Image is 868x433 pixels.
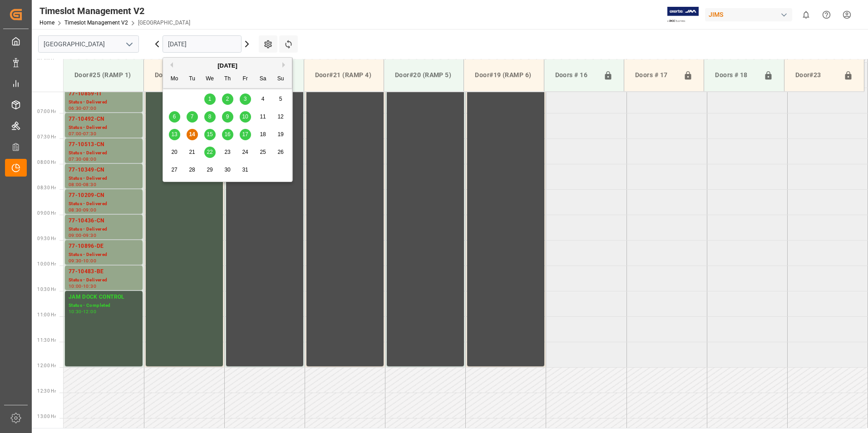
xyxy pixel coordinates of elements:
[275,129,286,140] div: Choose Sunday, October 19th, 2025
[37,312,56,317] span: 11:00 Hr
[187,74,198,85] div: Tu
[208,113,212,120] span: 8
[240,164,251,176] div: Choose Friday, October 31st, 2025
[260,131,266,138] span: 18
[204,147,216,158] div: Choose Wednesday, October 22nd, 2025
[163,61,292,70] div: [DATE]
[69,302,139,310] div: Status - Completed
[224,131,230,138] span: 16
[69,132,82,136] div: 07:00
[222,74,233,85] div: Th
[169,129,180,140] div: Choose Monday, October 13th, 2025
[171,131,177,138] span: 13
[39,20,54,26] a: Home
[796,5,816,25] button: show 0 new notifications
[82,284,83,288] div: -
[187,129,198,140] div: Choose Tuesday, October 14th, 2025
[38,35,139,53] input: Type to search/select
[816,5,837,25] button: Help Center
[69,166,139,175] div: 77-10349-CN
[69,293,139,302] div: JAM DOCK CONTROL
[282,62,288,68] button: Next Month
[711,67,759,84] div: Doors # 18
[69,276,139,284] div: Status - Delivered
[275,93,286,105] div: Choose Sunday, October 5th, 2025
[191,113,194,120] span: 7
[207,149,212,155] span: 22
[187,111,198,123] div: Choose Tuesday, October 7th, 2025
[83,233,96,237] div: 09:30
[260,113,266,120] span: 11
[37,261,56,266] span: 10:00 Hr
[169,111,180,123] div: Choose Monday, October 6th, 2025
[37,211,56,216] span: 09:00 Hr
[792,67,840,84] div: Door#23
[169,164,180,176] div: Choose Monday, October 27th, 2025
[171,167,177,173] span: 27
[83,208,96,212] div: 09:00
[242,113,248,120] span: 10
[69,200,139,208] div: Status - Delivered
[37,363,56,368] span: 12:00 Hr
[69,182,82,187] div: 08:00
[187,147,198,158] div: Choose Tuesday, October 21st, 2025
[69,140,139,149] div: 77-10513-CN
[187,164,198,176] div: Choose Tuesday, October 28th, 2025
[173,113,176,120] span: 6
[189,149,195,155] span: 21
[82,132,83,136] div: -
[257,111,269,123] div: Choose Saturday, October 11th, 2025
[240,74,251,85] div: Fr
[37,287,56,292] span: 10:30 Hr
[83,106,96,110] div: 07:00
[69,106,82,110] div: 06:30
[471,67,536,84] div: Door#19 (RAMP 6)
[204,129,216,140] div: Choose Wednesday, October 15th, 2025
[667,7,699,23] img: Exertis%20JAM%20-%20Email%20Logo.jpg_1722504956.jpg
[204,74,216,85] div: We
[37,338,56,343] span: 11:30 Hr
[240,111,251,123] div: Choose Friday, October 10th, 2025
[37,185,56,190] span: 08:30 Hr
[705,6,796,23] button: JIMS
[69,226,139,233] div: Status - Delivered
[69,175,139,182] div: Status - Delivered
[69,191,139,200] div: 77-10209-CN
[166,90,290,179] div: month 2025-10
[204,164,216,176] div: Choose Wednesday, October 29th, 2025
[277,131,283,138] span: 19
[69,98,139,106] div: Status - Delivered
[260,149,266,155] span: 25
[204,93,216,105] div: Choose Wednesday, October 1st, 2025
[82,182,83,187] div: -
[163,35,242,53] input: DD.MM.YYYY
[83,132,96,136] div: 07:30
[69,149,139,157] div: Status - Delivered
[240,93,251,105] div: Choose Friday, October 3rd, 2025
[82,310,83,314] div: -
[168,62,173,68] button: Previous Month
[242,167,248,173] span: 31
[83,284,96,288] div: 10:30
[222,129,233,140] div: Choose Thursday, October 16th, 2025
[242,149,248,155] span: 24
[240,147,251,158] div: Choose Friday, October 24th, 2025
[37,236,56,241] span: 09:30 Hr
[83,157,96,161] div: 08:00
[82,233,83,237] div: -
[69,89,139,98] div: 77-10859-IT
[222,164,233,176] div: Choose Thursday, October 30th, 2025
[222,111,233,123] div: Choose Thursday, October 9th, 2025
[69,242,139,251] div: 77-10896-DE
[39,4,190,18] div: Timeslot Management V2
[189,167,195,173] span: 28
[257,93,269,105] div: Choose Saturday, October 4th, 2025
[69,310,82,314] div: 10:30
[69,259,82,263] div: 09:30
[311,67,376,84] div: Door#21 (RAMP 4)
[244,96,247,102] span: 3
[257,129,269,140] div: Choose Saturday, October 18th, 2025
[208,96,212,102] span: 1
[83,259,96,263] div: 10:00
[69,115,139,124] div: 77-10492-CN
